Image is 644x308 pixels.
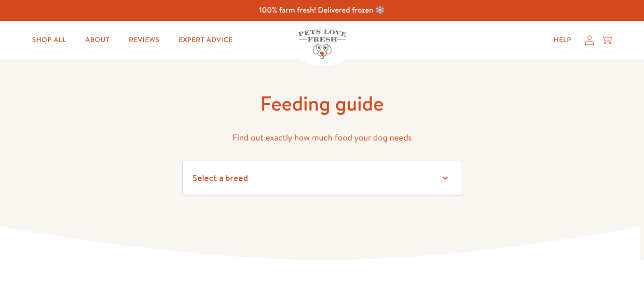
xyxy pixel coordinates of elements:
img: Pets Love Fresh [298,29,346,59]
a: Shop All [25,30,74,50]
h1: Feeding guide [182,90,462,117]
a: About [78,30,117,50]
a: Expert Advice [171,30,240,50]
a: Reviews [121,30,167,50]
a: Help [546,30,579,50]
p: Find out exactly how much food your dog needs [182,130,462,145]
